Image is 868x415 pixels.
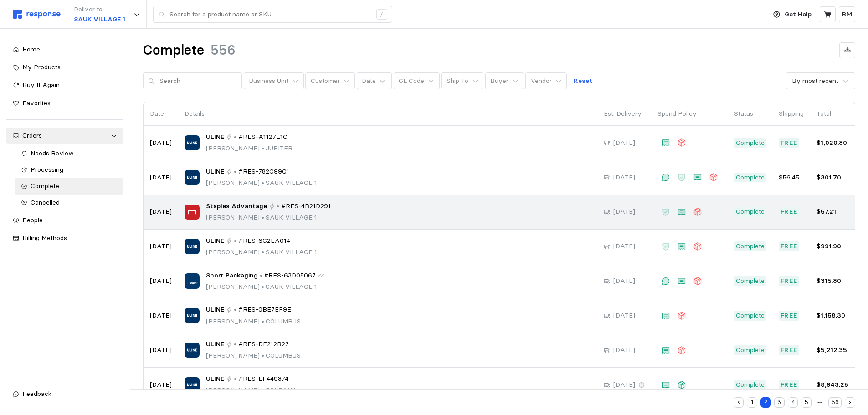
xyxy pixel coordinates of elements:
[604,109,645,119] p: Est. Delivery
[238,374,288,384] span: #RES-EF449374
[613,276,635,286] p: [DATE]
[185,205,200,220] img: Staples Advantage
[15,178,123,195] a: Complete
[736,380,765,390] p: Complete
[22,81,60,89] span: Buy It Again
[22,131,108,141] div: Orders
[234,132,236,142] p: •
[779,173,804,183] p: $56.45
[206,317,301,327] p: [PERSON_NAME] COLUMBUS
[211,41,236,59] h1: 556
[206,201,267,211] span: Staples Advantage
[150,138,172,148] p: [DATE]
[206,282,324,292] p: [PERSON_NAME] SAUK VILLAGE 1
[206,385,297,395] p: [PERSON_NAME] FONTANA
[311,76,340,86] p: Customer
[277,201,279,211] p: •
[817,311,848,321] p: $1,158.30
[817,345,848,355] p: $5,212.35
[736,276,765,286] p: Complete
[734,109,766,119] p: Status
[736,173,765,183] p: Complete
[150,345,172,355] p: [DATE]
[185,308,200,323] img: ULINE
[22,63,61,71] span: My Products
[150,173,172,183] p: [DATE]
[817,109,848,119] p: Total
[234,167,236,177] p: •
[525,72,567,90] button: Vendor
[817,241,848,251] p: $991.90
[613,311,635,321] p: [DATE]
[6,95,123,112] a: Favorites
[817,173,848,183] p: $301.70
[736,138,765,148] p: Complete
[781,207,798,217] p: Free
[6,59,123,76] a: My Products
[574,76,592,86] p: Reset
[569,72,598,90] button: Reset
[828,397,842,408] button: 56
[260,248,266,256] span: •
[281,201,331,211] span: #RES-4B21D291
[394,72,440,90] button: GL Code
[781,276,798,286] p: Free
[260,179,266,187] span: •
[6,386,123,402] button: Feedback
[6,212,123,229] a: People
[234,236,236,246] p: •
[150,207,172,217] p: [DATE]
[376,9,387,20] div: /
[74,15,125,25] p: SAUK VILLAGE 1
[260,144,266,152] span: •
[441,72,483,90] button: Ship To
[238,236,290,246] span: #RES-6C2EA014
[185,239,200,254] img: ULINE
[150,241,172,251] p: [DATE]
[362,76,376,86] div: Date
[447,76,468,86] p: Ship To
[249,76,288,86] p: Business Unit
[747,397,757,408] button: 1
[399,76,424,86] p: GL Code
[150,311,172,321] p: [DATE]
[238,132,288,142] span: #RES-A1127E1C
[206,178,317,188] p: [PERSON_NAME] SAUK VILLAGE 1
[264,271,316,281] span: #RES-63D05067
[22,234,67,242] span: Billing Methods
[779,109,804,119] p: Shipping
[842,10,852,20] p: RM
[150,380,172,390] p: [DATE]
[774,397,785,408] button: 3
[206,247,317,257] p: [PERSON_NAME] SAUK VILLAGE 1
[206,236,224,246] span: ULINE
[781,345,798,355] p: Free
[817,276,848,286] p: $315.80
[31,198,60,206] span: Cancelled
[13,10,61,19] img: svg%3e
[260,271,262,281] p: •
[260,213,266,221] span: •
[6,128,123,144] a: Orders
[785,10,812,20] p: Get Help
[74,5,125,15] p: Deliver to
[260,317,266,325] span: •
[613,241,635,251] p: [DATE]
[159,73,237,89] input: Search
[613,380,635,390] p: [DATE]
[238,167,289,177] span: #RES-782C99C1
[234,305,236,315] p: •
[31,182,59,190] span: Complete
[817,207,848,217] p: $57.21
[792,76,838,86] div: By most recent
[839,6,855,22] button: RM
[15,195,123,211] a: Cancelled
[206,143,293,154] p: [PERSON_NAME] JUPITER
[206,339,224,349] span: ULINE
[31,149,74,157] span: Needs Review
[206,351,301,361] p: [PERSON_NAME] COLUMBUS
[260,386,266,394] span: •
[206,271,258,281] span: Shorr Packaging
[22,389,51,398] span: Feedback
[22,216,43,224] span: People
